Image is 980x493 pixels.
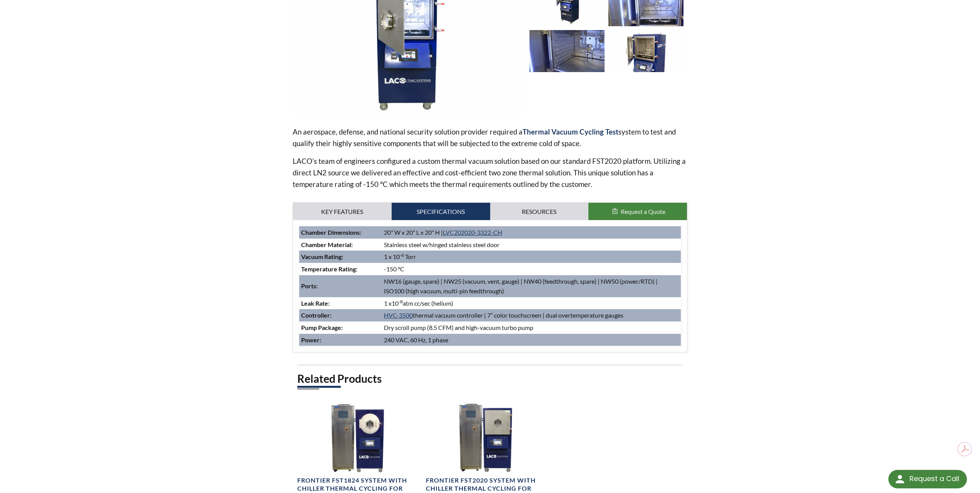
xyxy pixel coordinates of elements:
[588,203,687,220] button: Request a Quote
[523,127,618,136] strong: Thermal Vacuum Cycling Test
[293,203,392,220] a: Key Features
[382,334,681,346] td: 240 VAC, 60 Hz, 1 phase
[301,300,328,307] strong: Leak Rate
[301,265,356,273] strong: Temperature Rating
[293,155,688,190] p: LACO’s team of engineers configured a custom thermal vacuum solution based on our standard FST202...
[384,311,413,319] a: HVC-3500
[299,239,382,251] td: :
[382,239,681,251] td: Stainless steel w/hinged stainless steel door
[299,297,382,310] td: :
[529,30,605,72] img: Thermal Platen and Shroud, chamber close-up
[301,253,342,260] strong: Vacuum Rating
[621,208,665,215] span: Request a Quote
[382,226,681,239] td: 20" W x 20" L x 20" H |
[301,229,360,236] strong: Chamber Dimensions
[299,309,382,321] td: :
[301,282,316,289] strong: Ports
[888,470,967,488] div: Request a Call
[301,336,321,343] strong: Power:
[910,470,959,488] div: Request a Call
[297,372,683,386] h2: Related Products
[490,203,589,220] a: Resources
[382,297,681,310] td: 1 x10 atm cc/sec (helium)
[382,309,681,321] td: thermal vacuum controller | 7” color touchscreen | dual overtemperature gauges
[400,252,404,258] sup: -6
[299,226,382,239] td: :
[301,241,351,248] strong: Chamber Material
[392,203,490,220] a: Specifications
[382,275,681,297] td: NW16 (gauge, spare) | NW25 (vacuum, vent, gauge) | NW40 (feedthrough, spare) | NW50 (power/RTD) |...
[382,263,681,275] td: -150 °C
[301,311,330,319] strong: Controller
[301,324,343,331] strong: Pump Package:
[443,229,502,236] a: LVC202020-3322-CH
[399,299,403,305] sup: -8
[299,275,382,297] td: :
[293,126,688,149] p: An aerospace, defense, and national security solution provider required a system to test and qual...
[299,263,382,275] td: :
[608,30,683,72] img: TVCT System, chamber close-up
[382,321,681,334] td: Dry scroll pump (8.5 CFM) and high-vacuum turbo pump
[894,473,906,485] img: round button
[299,251,382,263] td: :
[382,251,681,263] td: 1 x 10 Torr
